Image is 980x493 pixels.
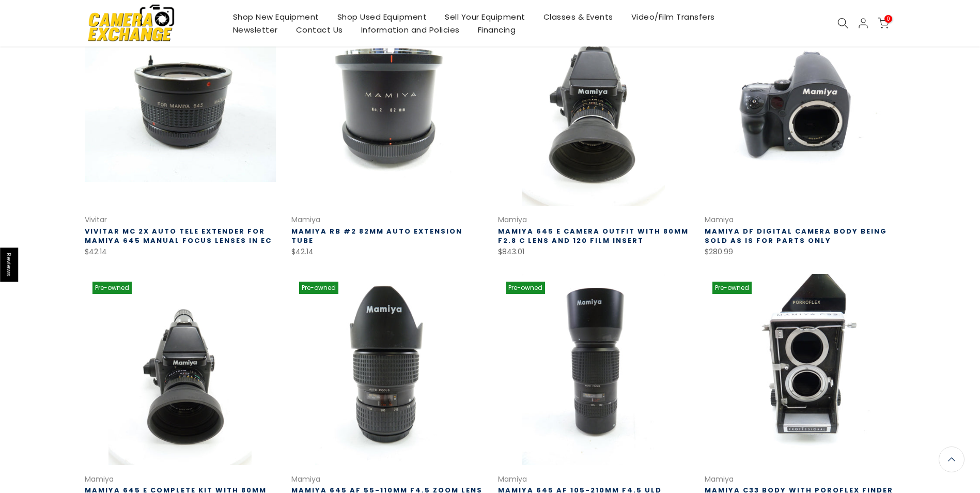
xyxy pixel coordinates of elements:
[224,23,287,36] a: Newsletter
[498,474,527,484] a: Mamiya
[287,23,352,36] a: Contact Us
[85,214,107,225] a: Vivitar
[85,226,272,245] a: Vivitar MC 2X Auto Tele Extender for Mamiya 645 Manual Focus lenses in EC
[498,245,689,258] div: $843.01
[939,446,965,472] a: Back to the top
[291,214,320,225] a: Mamiya
[705,226,887,245] a: Mamiya DF Digital Camera Body being sold AS IS for Parts Only
[469,23,525,36] a: Financing
[352,23,469,36] a: Information and Policies
[878,18,889,29] a: 0
[705,214,734,225] a: Mamiya
[85,474,114,484] a: Mamiya
[622,10,724,23] a: Video/Film Transfers
[436,10,535,23] a: Sell Your Equipment
[705,245,896,258] div: $280.99
[291,474,320,484] a: Mamiya
[224,10,328,23] a: Shop New Equipment
[85,245,276,258] div: $42.14
[498,214,527,225] a: Mamiya
[328,10,436,23] a: Shop Used Equipment
[705,474,734,484] a: Mamiya
[291,226,462,245] a: Mamiya RB #2 82MM Auto Extension Tube
[884,15,892,23] span: 0
[534,10,622,23] a: Classes & Events
[291,245,483,258] div: $42.14
[498,226,689,245] a: Mamiya 645 E Camera Outfit with 80MM f2.8 C Lens and 120 Film Insert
